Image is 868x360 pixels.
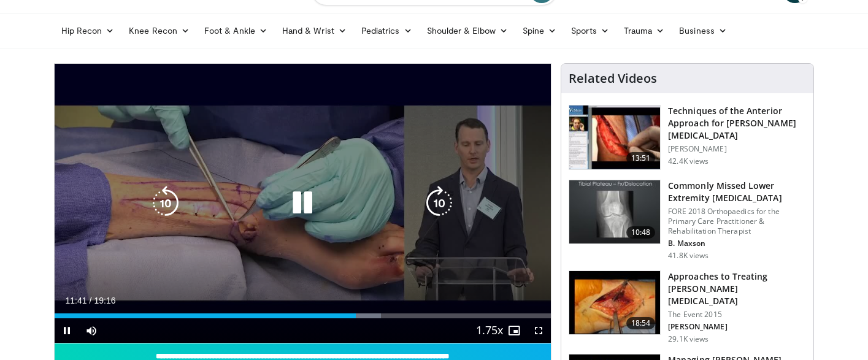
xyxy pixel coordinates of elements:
a: Hand & Wrist [275,18,354,43]
h4: Related Videos [569,71,657,86]
div: Progress Bar [55,313,551,318]
h3: Techniques of the Anterior Approach for [PERSON_NAME] [MEDICAL_DATA] [668,105,806,142]
a: 10:48 Commonly Missed Lower Extremity [MEDICAL_DATA] FORE 2018 Orthopaedics for the Primary Care ... [569,180,806,261]
button: Pause [55,318,79,343]
video-js: Video Player [55,64,551,343]
button: Mute [79,318,104,343]
span: 19:16 [94,296,115,305]
span: 11:41 [66,296,87,305]
p: 29.1K views [668,334,709,344]
a: Spine [515,18,564,43]
a: Business [672,18,734,43]
button: Playback Rate [477,318,502,343]
p: B. Maxson [668,239,806,248]
a: Hip Recon [54,18,122,43]
img: b2dda1fe-5346-4c93-a1b2-7c13bfae244a.150x105_q85_crop-smart_upscale.jpg [569,271,660,335]
button: Fullscreen [526,318,551,343]
p: The Event 2015 [668,310,806,320]
p: [PERSON_NAME] [668,144,806,154]
p: FORE 2018 Orthopaedics for the Primary Care Practitioner & Rehabilitation Therapist [668,207,806,236]
h3: Approaches to Treating [PERSON_NAME] [MEDICAL_DATA] [668,270,806,307]
p: 42.4K views [668,156,709,166]
a: Sports [564,18,616,43]
a: 13:51 Techniques of the Anterior Approach for [PERSON_NAME] [MEDICAL_DATA] [PERSON_NAME] 42.4K views [569,105,806,170]
a: 18:54 Approaches to Treating [PERSON_NAME] [MEDICAL_DATA] The Event 2015 [PERSON_NAME] 29.1K views [569,270,806,344]
a: Shoulder & Elbow [420,18,515,43]
a: Trauma [616,18,672,43]
button: Enable picture-in-picture mode [502,318,526,343]
a: Pediatrics [354,18,420,43]
span: 10:48 [626,226,656,239]
img: 4aa379b6-386c-4fb5-93ee-de5617843a87.150x105_q85_crop-smart_upscale.jpg [569,180,660,244]
span: 13:51 [626,152,656,164]
p: [PERSON_NAME] [668,322,806,332]
span: 18:54 [626,317,656,329]
a: Foot & Ankle [197,18,275,43]
p: 41.8K views [668,251,709,261]
span: / [90,296,92,305]
img: e0f65072-4b0e-47c8-b151-d5e709845aef.150x105_q85_crop-smart_upscale.jpg [569,105,660,169]
a: Knee Recon [121,18,197,43]
h3: Commonly Missed Lower Extremity [MEDICAL_DATA] [668,180,806,204]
